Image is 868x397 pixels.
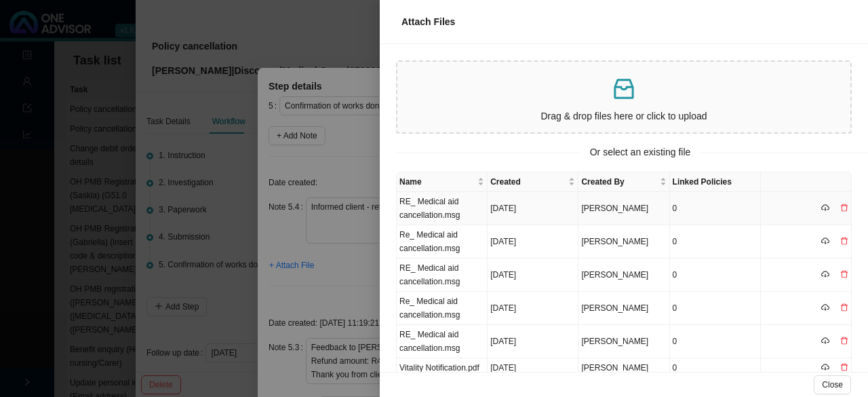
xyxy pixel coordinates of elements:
span: Name [399,175,475,189]
td: 0 [670,225,761,259]
span: cloud-download [821,303,829,311]
span: delete [840,237,848,245]
span: cloud-download [821,270,829,278]
span: inbox [610,75,637,102]
td: [DATE] [488,225,578,259]
td: [DATE] [488,325,578,358]
td: 0 [670,358,761,378]
span: delete [840,204,848,212]
span: cloud-download [821,204,829,212]
td: RE_ Medical aid cancellation.msg [397,325,488,358]
td: RE_ Medical aid cancellation.msg [397,192,488,225]
span: Created By [581,175,656,189]
span: Created [490,175,566,189]
th: Created By [578,172,669,192]
td: RE_ Medical aid cancellation.msg [397,259,488,292]
span: cloud-download [821,337,829,345]
span: inboxDrag & drop files here or click to upload [397,62,850,132]
th: Created [488,172,578,192]
td: 0 [670,292,761,325]
span: [PERSON_NAME] [581,363,648,373]
span: delete [840,303,848,311]
td: Vitality Notification.pdf [397,358,488,378]
span: [PERSON_NAME] [581,337,648,346]
span: cloud-download [821,237,829,245]
span: [PERSON_NAME] [581,204,648,213]
span: [PERSON_NAME] [581,303,648,313]
span: Close [822,378,843,392]
span: Attach Files [401,16,455,27]
td: 0 [670,192,761,225]
th: Name [397,172,488,192]
span: delete [840,337,848,345]
td: [DATE] [488,259,578,292]
td: 0 [670,259,761,292]
p: Drag & drop files here or click to upload [403,109,845,124]
span: cloud-download [821,363,829,371]
th: Linked Policies [670,172,761,192]
button: Close [814,375,851,394]
td: [DATE] [488,192,578,225]
td: Re_ Medical aid cancellation.msg [397,292,488,325]
td: [DATE] [488,358,578,378]
span: delete [840,270,848,278]
span: [PERSON_NAME] [581,237,648,246]
td: Re_ Medical aid cancellation.msg [397,225,488,259]
span: [PERSON_NAME] [581,270,648,280]
td: 0 [670,325,761,358]
span: delete [840,363,848,371]
span: Or select an existing file [580,145,701,160]
td: [DATE] [488,292,578,325]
